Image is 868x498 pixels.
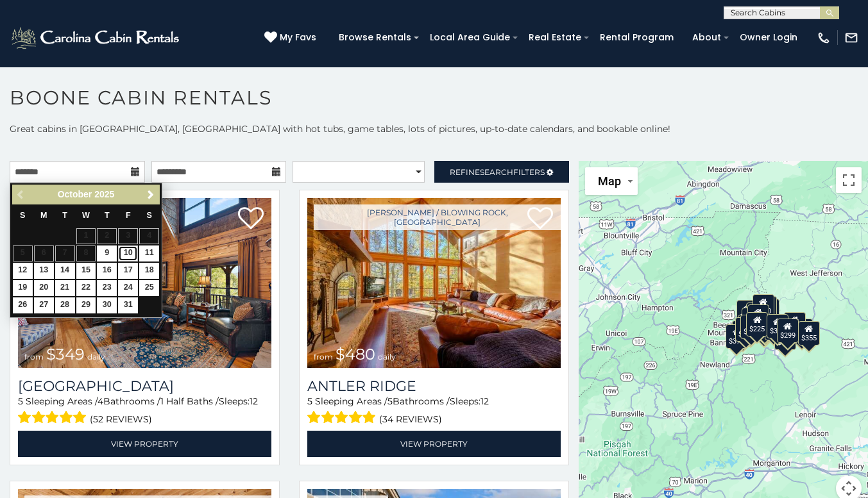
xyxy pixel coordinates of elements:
div: $299 [776,319,798,343]
a: 12 [13,263,33,279]
h3: Diamond Creek Lodge [18,378,271,395]
span: Sunday [20,211,25,220]
img: Antler Ridge [307,198,561,368]
a: 20 [34,280,54,296]
a: Real Estate [522,28,588,47]
div: $225 [746,312,768,336]
div: $325 [735,317,757,341]
a: 14 [55,263,75,279]
div: Sleeping Areas / Bathrooms / Sleeps: [18,395,271,427]
a: RefineSearchFilters [434,161,570,183]
span: 5 [307,395,312,407]
img: phone-regular-white.png [817,31,831,45]
span: October [58,189,92,199]
a: 15 [76,263,96,279]
a: 28 [55,297,75,313]
a: 11 [139,245,159,261]
span: daily [87,352,105,361]
div: $395 [753,312,775,336]
a: [GEOGRAPHIC_DATA] [18,378,271,395]
span: 12 [481,395,489,407]
a: 30 [97,297,117,313]
div: $375 [726,324,747,348]
div: $320 [752,294,774,318]
a: Browse Rentals [332,28,418,47]
a: View Property [18,431,271,457]
span: Saturday [147,211,152,220]
span: 4 [98,395,103,407]
button: Toggle fullscreen view [836,167,862,193]
span: $349 [46,345,85,363]
img: White-1-2.png [10,25,183,51]
a: View Property [307,431,561,457]
div: $635 [736,300,758,324]
a: Add to favorites [238,206,264,233]
a: Rental Program [593,28,680,47]
span: 5 [18,395,23,407]
a: Antler Ridge from $480 daily [307,198,561,368]
a: 16 [97,263,117,279]
a: Local Area Guide [423,28,516,47]
a: 21 [55,280,75,296]
a: 26 [13,297,33,313]
a: 22 [76,280,96,296]
span: (52 reviews) [90,411,152,427]
img: mail-regular-white.png [844,31,858,45]
a: Next [142,187,158,203]
span: Thursday [105,211,110,220]
span: $480 [336,345,375,363]
a: 19 [13,280,33,296]
span: Friday [126,211,131,220]
span: Next [146,190,156,200]
span: Monday [40,211,47,220]
a: Antler Ridge [307,378,561,395]
div: $315 [753,316,775,340]
a: 25 [139,280,159,296]
div: $250 [758,299,779,323]
span: 5 [387,395,393,407]
div: $210 [747,304,769,329]
a: 24 [118,280,138,296]
span: 12 [250,395,258,407]
div: Sleeping Areas / Bathrooms / Sleeps: [307,395,561,427]
span: Refine Filters [450,167,545,177]
span: 1 Half Baths / [160,395,219,407]
span: Map [598,174,621,188]
span: daily [378,352,396,361]
a: 13 [34,263,54,279]
span: My Favs [280,31,316,44]
a: 29 [76,297,96,313]
a: [PERSON_NAME] / Blowing Rock, [GEOGRAPHIC_DATA] [314,204,561,230]
a: 10 [118,245,138,261]
a: 18 [139,263,159,279]
span: Tuesday [62,211,67,220]
div: $255 [754,296,776,320]
a: Owner Login [733,28,804,47]
span: Wednesday [82,211,90,220]
span: from [24,352,44,361]
span: (34 reviews) [379,411,442,427]
a: 27 [34,297,54,313]
a: 31 [118,297,138,313]
a: 17 [118,263,138,279]
div: $380 [766,313,788,338]
span: from [314,352,333,361]
span: 2025 [94,189,114,199]
button: Change map style [585,167,638,195]
a: 9 [97,245,117,261]
a: 23 [97,280,117,296]
a: About [686,28,728,47]
span: Search [480,167,513,177]
div: $355 [797,321,819,345]
a: My Favs [264,31,319,45]
div: $350 [774,326,796,350]
div: $930 [783,312,805,336]
div: $395 [740,315,762,339]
